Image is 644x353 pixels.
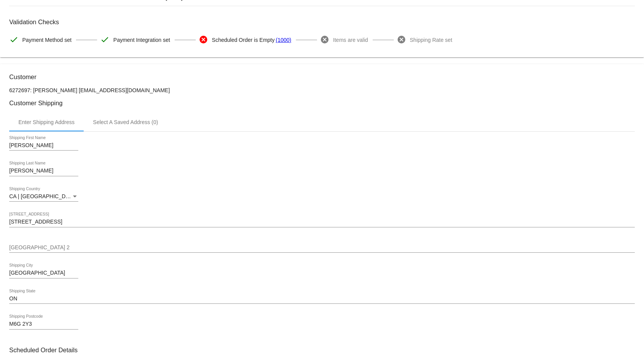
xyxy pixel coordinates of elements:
[9,99,635,107] h3: Customer Shipping
[113,32,170,48] span: Payment Integration set
[9,245,635,251] input: Shipping Street 2
[9,87,635,93] p: 6272697: [PERSON_NAME] [EMAIL_ADDRESS][DOMAIN_NAME]
[22,32,71,48] span: Payment Method set
[9,143,78,149] input: Shipping First Name
[9,18,635,26] h3: Validation Checks
[397,35,406,44] mat-icon: cancel
[9,35,18,44] mat-icon: check
[212,32,274,48] span: Scheduled Order is Empty
[9,73,635,81] h3: Customer
[320,35,329,44] mat-icon: cancel
[93,119,158,125] div: Select A Saved Address (0)
[276,32,291,48] a: (1000)
[9,270,78,276] input: Shipping City
[9,194,78,200] mat-select: Shipping Country
[410,32,452,48] span: Shipping Rate set
[18,119,74,125] div: Enter Shipping Address
[9,168,78,174] input: Shipping Last Name
[9,219,635,225] input: Shipping Street 1
[199,35,208,44] mat-icon: cancel
[9,321,78,327] input: Shipping Postcode
[9,193,77,199] span: CA | [GEOGRAPHIC_DATA]
[9,296,635,302] input: Shipping State
[333,32,368,48] span: Items are valid
[100,35,109,44] mat-icon: check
